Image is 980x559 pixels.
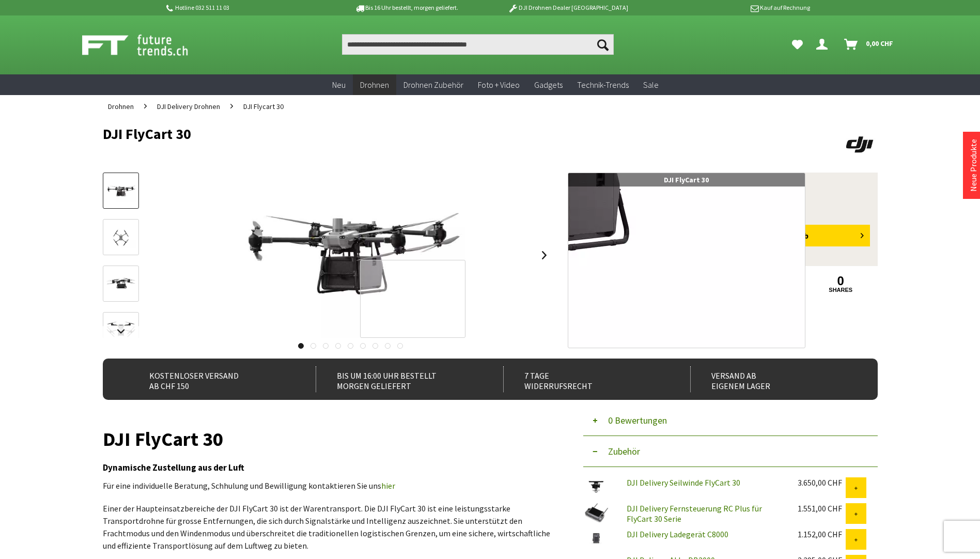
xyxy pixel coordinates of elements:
[577,80,629,90] span: Technik-Trends
[103,502,552,552] p: Einer der Haupteinsatzbereiche der DJI FlyCart 30 ist der Warentransport. Die DJI FlyCart 30 ist ...
[798,529,846,539] div: 1.152,00 CHF
[503,366,668,392] div: 7 Tage Widerrufsrecht
[627,503,762,524] a: DJI Delivery Fernsteuerung RC Plus für FlyCart 30 Serie
[360,80,389,90] span: Drohnen
[152,95,225,118] a: DJI Delivery Drohnen
[103,432,552,446] h1: DJI FlyCart 30
[842,126,878,162] img: DJI Delivery
[866,35,893,52] span: 0,00 CHF
[627,529,728,539] a: DJI Delivery Ladegerät C8000
[805,287,877,293] a: shares
[103,95,139,118] a: Drohnen
[381,480,395,491] a: hier
[487,2,648,14] p: DJI Drohnen Dealer [GEOGRAPHIC_DATA]
[106,180,136,202] img: Vorschau: DJI FlyCart 30
[396,74,471,96] a: Drohnen Zubehör
[787,34,808,55] a: Meine Favoriten
[527,74,570,96] a: Gadgets
[583,436,878,467] button: Zubehör
[583,529,609,549] img: DJI Delivery Ladegerät C8000
[534,80,563,90] span: Gadgets
[798,477,846,488] div: 3.650,00 CHF
[798,503,846,514] div: 1.551,00 CHF
[332,80,346,90] span: Neu
[643,80,659,90] span: Sale
[471,74,527,96] a: Foto + Video
[103,126,723,142] h1: DJI FlyCart 30
[103,479,552,492] p: Für eine individuelle Beratung, Schhulung und Bewilligung kontaktieren Sie uns
[812,34,836,55] a: Dein Konto
[664,175,709,184] span: DJI FlyCart 30
[583,503,609,523] img: DJI Delivery Fernsteuerung RC Plus für FlyCart 30 Serie
[157,102,220,111] span: DJI Delivery Drohnen
[238,95,289,118] a: DJI Flycart 30
[583,405,878,436] button: 0 Bewertungen
[342,34,614,55] input: Produkt, Marke, Kategorie, EAN, Artikelnummer…
[649,2,810,14] p: Kauf auf Rechnung
[316,366,480,392] div: Bis um 16:00 Uhr bestellt Morgen geliefert
[583,477,609,497] img: DJI Delivery Seilwinde FlyCart 30
[326,2,487,14] p: Bis 16 Uhr bestellt, morgen geliefert.
[627,477,740,488] a: DJI Delivery Seilwinde FlyCart 30
[353,74,396,96] a: Drohnen
[82,32,211,58] img: Shop Futuretrends - zur Startseite wechseln
[478,80,520,90] span: Foto + Video
[840,34,898,55] a: Warenkorb
[243,102,284,111] span: DJI Flycart 30
[129,366,293,392] div: Kostenloser Versand ab CHF 150
[103,461,552,474] h3: Dynamische Zustellung aus der Luft
[636,74,666,96] a: Sale
[592,34,614,55] button: Suchen
[325,74,353,96] a: Neu
[570,74,636,96] a: Technik-Trends
[968,139,978,192] a: Neue Produkte
[165,2,326,14] p: Hotline 032 511 11 03
[805,275,877,287] a: 0
[403,80,463,90] span: Drohnen Zubehör
[236,173,465,338] img: DJI FlyCart 30
[108,102,134,111] span: Drohnen
[690,366,855,392] div: Versand ab eigenem Lager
